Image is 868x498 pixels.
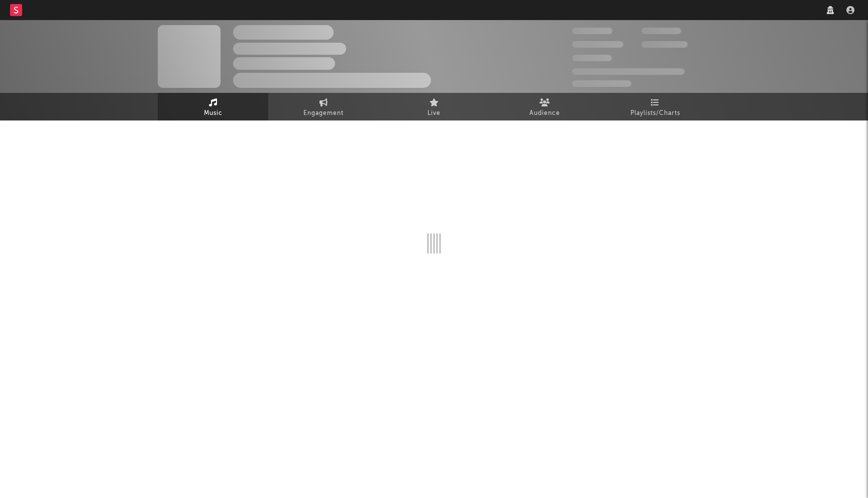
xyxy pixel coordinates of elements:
span: 100,000 [572,55,612,61]
span: 300,000 [572,28,612,34]
span: Audience [529,107,560,119]
span: Jump Score: 85.0 [572,80,631,87]
a: Live [379,93,489,120]
span: 1,000,000 [641,41,688,48]
span: Music [204,107,223,119]
span: 50,000,000 [572,41,623,48]
span: 50,000,000 Monthly Listeners [572,68,685,75]
a: Music [158,93,268,120]
a: Engagement [268,93,379,120]
span: Playlists/Charts [630,107,680,119]
a: Playlists/Charts [600,93,710,120]
span: 100,000 [641,28,681,34]
span: Live [427,107,441,119]
a: Audience [489,93,600,120]
span: Engagement [303,107,344,119]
